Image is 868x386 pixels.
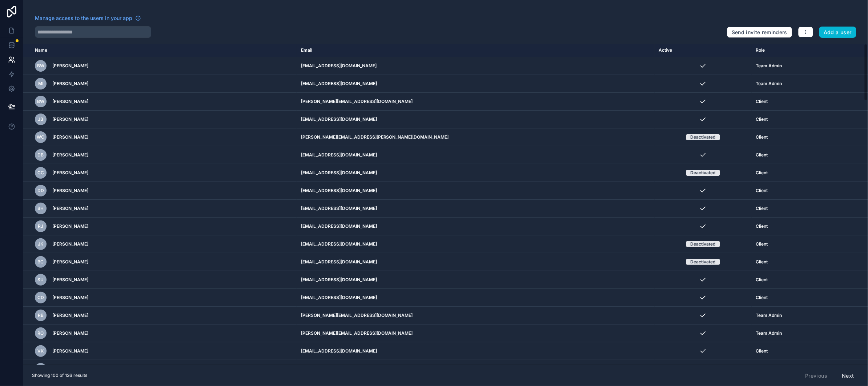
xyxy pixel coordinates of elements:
td: [PERSON_NAME][EMAIL_ADDRESS][DOMAIN_NAME] [297,93,655,111]
td: [EMAIL_ADDRESS][DOMAIN_NAME] [297,75,655,93]
td: [EMAIL_ADDRESS][DOMAIN_NAME] [297,289,655,307]
span: [PERSON_NAME] [52,170,88,176]
span: SU [38,277,44,283]
div: Deactivated [691,170,716,176]
span: [PERSON_NAME] [52,259,88,265]
span: Client [756,99,768,104]
span: [PERSON_NAME] [52,277,88,283]
td: [EMAIL_ADDRESS][DOMAIN_NAME] [297,342,655,360]
span: Client [756,116,768,122]
a: Manage access to the users in your app [35,15,141,22]
span: Team Admin [756,81,782,87]
td: [PERSON_NAME][EMAIL_ADDRESS][PERSON_NAME][DOMAIN_NAME] [297,360,655,378]
span: [PERSON_NAME] [52,152,88,158]
td: [EMAIL_ADDRESS][DOMAIN_NAME] [297,182,655,200]
button: Next [837,370,859,382]
th: Role [752,44,831,57]
span: Client [756,348,768,354]
td: [EMAIL_ADDRESS][DOMAIN_NAME] [297,57,655,75]
span: Client [756,152,768,158]
span: Manage access to the users in your app [35,15,132,22]
span: MI [38,81,43,87]
span: [PERSON_NAME] [52,134,88,140]
span: CD [37,295,44,301]
td: [PERSON_NAME][EMAIL_ADDRESS][PERSON_NAME][DOMAIN_NAME] [297,128,655,146]
span: VK [38,348,44,354]
span: Client [756,206,768,211]
span: Client [756,277,768,283]
span: [PERSON_NAME] [52,116,88,122]
span: Client [756,134,768,140]
span: [PERSON_NAME] [52,63,88,69]
td: [PERSON_NAME][EMAIL_ADDRESS][DOMAIN_NAME] [297,325,655,342]
span: [PERSON_NAME] [52,188,88,194]
td: [EMAIL_ADDRESS][DOMAIN_NAME] [297,164,655,182]
span: [PERSON_NAME] [52,99,88,104]
td: [EMAIL_ADDRESS][DOMAIN_NAME] [297,146,655,164]
span: Team Admin [756,330,782,336]
span: RJ [38,223,44,229]
div: scrollable content [23,44,868,365]
span: BC [38,259,44,265]
button: Send invite reminders [727,27,792,38]
th: Email [297,44,655,57]
span: [PERSON_NAME] [52,223,88,229]
span: JK [38,241,44,247]
span: DD [37,188,44,194]
div: Deactivated [691,134,716,140]
div: Deactivated [691,259,716,265]
td: [PERSON_NAME][EMAIL_ADDRESS][DOMAIN_NAME] [297,307,655,325]
span: Team Admin [756,313,782,318]
span: Client [756,170,768,176]
td: [EMAIL_ADDRESS][DOMAIN_NAME] [297,111,655,128]
td: [EMAIL_ADDRESS][DOMAIN_NAME] [297,200,655,218]
span: RO [38,330,44,336]
span: [PERSON_NAME] [52,206,88,211]
span: Client [756,188,768,194]
span: [PERSON_NAME] [52,81,88,87]
span: [PERSON_NAME] [52,330,88,336]
span: Team Admin [756,63,782,69]
td: [EMAIL_ADDRESS][DOMAIN_NAME] [297,271,655,289]
div: Deactivated [691,241,716,247]
th: Active [655,44,752,57]
span: BW [37,99,44,104]
span: [PERSON_NAME] [52,313,88,318]
span: Showing 100 of 126 results [32,373,87,378]
span: Client [756,223,768,229]
span: DB [38,152,44,158]
span: WC [37,134,45,140]
span: RB [38,313,44,318]
span: [PERSON_NAME] [52,241,88,247]
span: Client [756,241,768,247]
td: [EMAIL_ADDRESS][DOMAIN_NAME] [297,253,655,271]
span: BH [38,206,44,211]
span: JB [38,116,44,122]
span: [PERSON_NAME] [52,348,88,354]
span: CC [37,170,44,176]
span: Client [756,295,768,301]
span: Client [756,259,768,265]
td: [EMAIL_ADDRESS][DOMAIN_NAME] [297,235,655,253]
th: Name [23,44,297,57]
td: [EMAIL_ADDRESS][DOMAIN_NAME] [297,218,655,235]
button: Add a user [819,27,857,38]
span: [PERSON_NAME] [52,295,88,301]
span: BW [37,63,44,69]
